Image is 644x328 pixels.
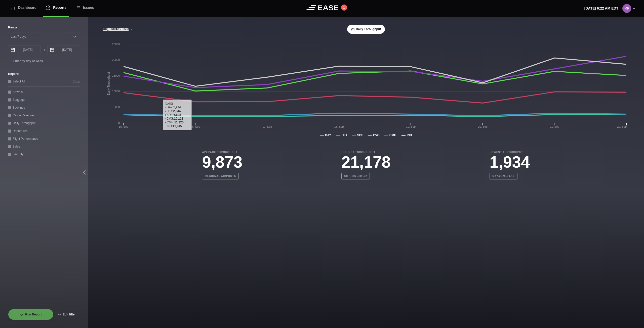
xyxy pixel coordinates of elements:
text: 15000 [112,74,120,77]
h3: 21,178 [341,154,391,170]
tspan: SDF [357,133,363,137]
button: Filter by day of week [8,59,43,63]
text: 10000 [112,90,120,93]
text: 5000 [114,106,120,109]
tspan: CVG [373,133,380,137]
b: Average Throughput [202,150,242,154]
tspan: 20. Sep [478,125,488,128]
tspan: 22. Sep [617,125,627,128]
tspan: 15. Sep [119,125,128,128]
tspan: Daily Throughput [107,72,110,95]
label: Range [8,25,80,30]
b: Regional Airports [202,173,239,179]
b: DAY-2025-09-16 [490,173,517,179]
button: Regional Airports [103,27,133,31]
tspan: 18. Sep [334,125,344,128]
b: Highest Throughput [341,150,391,154]
label: Reports [8,72,80,76]
p: [DATE] 6:22 AM EDT [584,6,618,11]
tspan: 21. Sep [550,125,559,128]
tspan: 17. Sep [262,125,272,128]
img: 0b2ed616698f39eb9cebe474ea602d52 [622,4,631,13]
text: 25000 [112,43,120,46]
tspan: DAY [325,133,331,137]
h3: 9,873 [202,154,242,170]
button: Daily Throughput [347,25,385,34]
button: 1 [341,5,347,11]
b: CMH-2025-09-22 [341,173,370,179]
text: 20000 [112,58,120,61]
button: Clear [73,79,80,84]
tspan: LEX [341,133,347,137]
tspan: IND [407,133,412,137]
input: mm/dd/yyyy [8,45,41,54]
b: Lowest Throughput [490,150,530,154]
input: mm/dd/yyyy [47,45,80,54]
tspan: 19. Sep [406,125,416,128]
tspan: CMH [389,133,396,137]
tspan: 16. Sep [191,125,200,128]
button: Edit filter [54,309,80,320]
text: 0 [118,121,120,124]
h3: 1,934 [490,154,530,170]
